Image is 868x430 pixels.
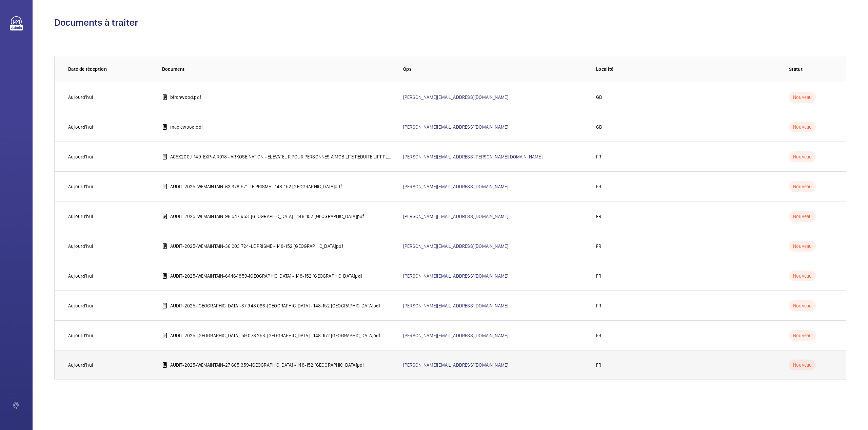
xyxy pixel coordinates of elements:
[789,241,816,252] p: Nouveau
[68,124,93,130] p: Aujourd'hui
[403,333,508,338] a: [PERSON_NAME][EMAIL_ADDRESS][DOMAIN_NAME]
[596,66,778,72] p: Localité
[403,66,585,72] p: Ops
[596,243,601,250] p: FR
[170,183,342,190] p: AUDIT-2025-WEMAINTAIN-63 378 571-LE PRISME - 148-152 [GEOGRAPHIC_DATA]pdf
[596,273,601,279] p: FR
[68,273,93,279] p: Aujourd'hui
[54,16,846,29] h1: Documents à traiter
[789,181,816,192] p: Nouveau
[68,66,151,72] p: Date de réception
[170,302,381,309] p: AUDIT-2025-[GEOGRAPHIC_DATA]-37 948 066-[GEOGRAPHIC_DATA] - 148-152 [GEOGRAPHIC_DATA]pdf
[403,243,508,249] a: [PERSON_NAME][EMAIL_ADDRESS][DOMAIN_NAME]
[170,362,364,368] p: AUDIT-2025-WEMAINTAIN-27 665 359-[GEOGRAPHIC_DATA] - 148-152 [GEOGRAPHIC_DATA]pdf
[68,243,93,250] p: Aujourd'hui
[403,214,508,219] a: [PERSON_NAME][EMAIL_ADDRESS][DOMAIN_NAME]
[170,124,203,130] p: maplewood.pdf
[789,330,816,341] p: Nouveau
[596,362,601,368] p: FR
[68,183,93,190] p: Aujourd'hui
[789,92,816,103] p: Nouveau
[170,153,392,160] p: A05X200J_149_EXP-A R018 - ARKOSE NATION - ELEVATEUR POUR PERSONNES A MOBILITE REDUITE LIFT PLU1.pdf
[789,151,816,162] p: Nouveau
[403,154,542,159] a: [PERSON_NAME][EMAIL_ADDRESS][PERSON_NAME][DOMAIN_NAME]
[403,184,508,189] a: [PERSON_NAME][EMAIL_ADDRESS][DOMAIN_NAME]
[596,302,601,309] p: FR
[596,183,601,190] p: FR
[789,122,816,132] p: Nouveau
[68,94,93,101] p: Aujourd'hui
[789,66,832,72] p: Statut
[789,360,816,370] p: Nouveau
[596,124,602,130] p: GB
[68,302,93,309] p: Aujourd'hui
[170,94,201,101] p: birchwood.pdf
[170,273,362,279] p: AUDIT-2025-WEMAINTAIN-64464859-[GEOGRAPHIC_DATA] - 148-152 [GEOGRAPHIC_DATA]pdf
[68,332,93,339] p: Aujourd'hui
[170,243,343,250] p: AUDIT-2025-WEMAINTAIN-36 003 724-LE PRISME - 148-152 [GEOGRAPHIC_DATA]pdf
[596,213,601,220] p: FR
[403,303,508,308] a: [PERSON_NAME][EMAIL_ADDRESS][DOMAIN_NAME]
[170,332,381,339] p: AUDIT-2025-[GEOGRAPHIC_DATA]-59 078 253-[GEOGRAPHIC_DATA] - 148-152 [GEOGRAPHIC_DATA]pdf
[403,94,508,100] a: [PERSON_NAME][EMAIL_ADDRESS][DOMAIN_NAME]
[403,362,508,368] a: [PERSON_NAME][EMAIL_ADDRESS][DOMAIN_NAME]
[162,66,392,72] p: Document
[596,94,602,101] p: GB
[789,300,816,311] p: Nouveau
[596,153,601,160] p: FR
[68,153,93,160] p: Aujourd'hui
[68,362,93,368] p: Aujourd'hui
[789,211,816,222] p: Nouveau
[170,213,364,220] p: AUDIT-2025-WEMAINTAIN-98 547 953-[GEOGRAPHIC_DATA] - 148-152 [GEOGRAPHIC_DATA]pdf
[68,213,93,220] p: Aujourd'hui
[403,124,508,130] a: [PERSON_NAME][EMAIL_ADDRESS][DOMAIN_NAME]
[789,271,816,281] p: Nouveau
[596,332,601,339] p: FR
[403,273,508,279] a: [PERSON_NAME][EMAIL_ADDRESS][DOMAIN_NAME]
